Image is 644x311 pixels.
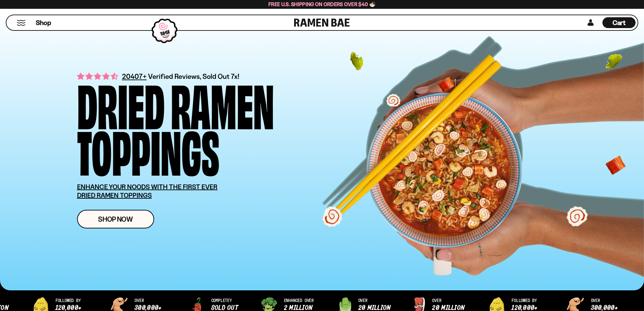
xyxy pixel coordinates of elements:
button: Mobile Menu Trigger [17,20,26,26]
span: Cart [613,19,626,27]
div: Cart [602,15,636,30]
a: Shop [36,17,51,28]
a: Shop Now [77,210,154,228]
div: Dried [77,80,165,126]
div: Toppings [77,126,219,173]
span: Free U.S. Shipping on Orders over $40 🍜 [268,1,376,7]
div: Ramen [171,80,274,126]
span: Shop Now [98,216,133,223]
u: ENHANCE YOUR NOODS WITH THE FIRST EVER DRIED RAMEN TOPPINGS [77,183,218,199]
span: Shop [36,18,51,27]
